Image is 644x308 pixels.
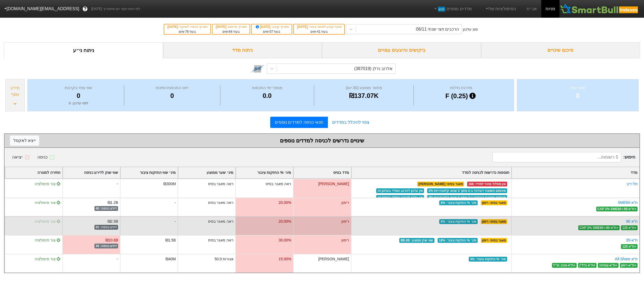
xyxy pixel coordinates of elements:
[598,263,618,268] span: + ת''א-צמיחה
[416,26,459,32] div: הרכבים חצי שנתי 06/11
[84,5,87,13] span: ?
[626,219,638,223] a: ת''א 90
[251,62,265,76] img: tase link
[524,85,632,91] div: שינוי צפוי
[94,244,118,248] span: דירוג כניסה: 30
[167,25,179,29] span: [DATE]
[279,200,291,206] div: 20.00%
[175,200,176,206] div: -
[469,257,507,262] span: מינ׳ % החזקות ציבור : 3%
[559,3,640,14] img: SmartBull
[269,30,273,34] span: 57
[108,219,118,224] div: ₪2.5B
[481,200,507,205] span: מאגר בסיס : רימון
[120,167,178,178] div: Toggle SortBy
[126,85,219,91] div: יחס התכסות-זמינות
[596,207,638,211] span: + ת"א-90 ו-CAP 2% SME60
[328,117,374,128] a: צפוי להיכלל במדדים
[37,154,47,160] div: כניסה
[492,152,621,162] input: 5 רשומות...
[215,24,247,29] div: תאריך פרסום :
[512,167,639,178] div: Toggle SortBy
[5,167,62,178] div: Toggle SortBy
[254,29,289,34] div: בעוד ימים
[463,27,478,32] div: סוג עדכון
[165,237,176,243] div: ₪1.5B
[208,181,234,187] div: ראה מאגר בסיס
[467,182,507,186] span: אין מסלול מהיר למדד : 166
[254,24,289,29] div: תאריך קובע :
[294,167,351,178] div: Toggle SortBy
[208,219,234,224] div: ראה מאגר בסיס
[185,30,189,34] span: 78
[293,179,351,197] div: [PERSON_NAME]
[492,152,635,162] span: חיפוש :
[62,254,120,273] div: -
[35,257,60,261] span: צור סימולציה
[94,206,118,211] span: דירוג כניסה: 40
[297,25,309,29] span: [DATE]
[578,225,620,230] span: + ת"א-90 ו-CAP 2% SME60
[431,3,474,14] a: מדדים נוספיםחדש
[297,29,342,34] div: בעוד ימים
[293,235,351,254] div: רימון
[34,101,123,106] div: לפני עדכון : 0
[482,3,518,14] a: הסימולציות שלי
[427,195,507,200] span: מינימום תשואת דיבידנד ב-2 מתוך 3 שנים קלאנדריות 2%
[439,200,478,205] span: מינ׳ % החזקות ציבור : 8%
[175,219,176,224] div: -
[481,238,507,243] span: מאגר בסיס : רימון
[34,85,123,91] div: שווי צפוי בקרנות
[415,91,507,101] div: F (0.25)
[279,219,291,224] div: 20.00%
[417,182,464,186] span: מאגר בסיס : [PERSON_NAME]
[7,85,23,98] div: מידע נוסף
[626,238,638,242] a: ת"א-35
[166,256,176,262] div: ₪40M
[216,25,227,29] span: [DATE]
[279,237,291,243] div: 30.00%
[236,167,293,178] div: Toggle SortBy
[297,24,342,29] div: מועד קובע לאחוז ציבור :
[63,167,120,178] div: Toggle SortBy
[4,42,163,58] div: ניתוח ני״ע
[229,30,232,34] span: 64
[376,188,424,193] span: אין עדכון להרכב המדד בעדכון זה
[415,85,507,91] div: מדרגת נזילות
[105,237,118,243] div: ₪10.6B
[615,257,638,261] a: ת''א All-Share
[222,91,313,101] div: 0.0
[481,219,507,224] span: מאגר בסיס : רימון
[427,188,507,193] span: מינימום תשואת דיבידנד ב-2 מתוך 3 שנים קלאנדריות 2%
[270,117,328,128] a: תנאי כניסה למדדים נוספים
[163,42,322,58] div: ניתוח מדד
[178,167,235,178] div: Toggle SortBy
[316,85,412,91] div: מחזור ממוצע (30 יום)
[91,6,140,12] span: לפי נתוני סוף יום מתאריך [DATE]
[10,135,39,146] button: ייצא לאקסל
[627,182,638,186] a: תל-דיב
[552,263,577,268] span: + ת"א-מניב חו"ל
[279,256,291,262] div: 15.00%
[163,181,176,187] div: ₪300M
[399,238,434,243] span: שווי שוק ממוצע : ₪5.8B
[354,65,393,72] div: אלרוב נדלן (387019)
[34,91,123,101] div: 0
[167,29,208,34] div: בעוד ימים
[316,91,412,101] div: ₪137.07K
[94,225,118,230] span: דירוג כניסה: 80
[167,24,208,29] div: תאריך כניסה לתוקף :
[438,7,445,12] span: חדש
[266,181,291,187] div: ראה מאגר בסיס
[35,219,60,223] span: צור סימולציה
[439,219,478,224] span: מינ׳ % החזקות ציבור : 8%
[35,238,60,242] span: צור סימולציה
[293,216,351,235] div: רימון
[578,263,597,268] span: + ת''א נדל''ן
[214,256,233,262] div: 50.0 אגורות
[10,137,634,145] div: שינויים נדרשים לכניסה למדדים נוספים
[35,182,60,186] span: צור סימולציה
[621,225,638,230] span: + ת''א 125
[352,167,511,178] div: Toggle SortBy
[126,91,219,101] div: 0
